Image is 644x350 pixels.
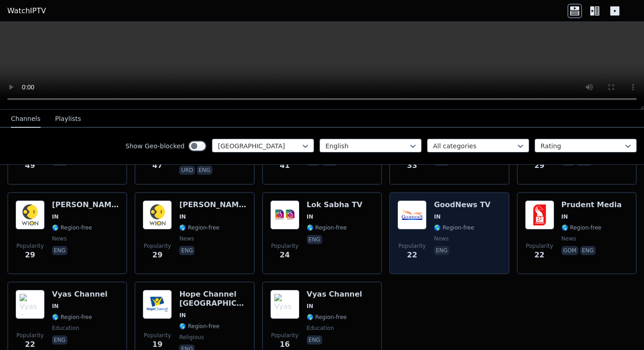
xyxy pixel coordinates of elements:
[534,160,544,171] span: 29
[280,160,290,171] span: 41
[179,290,246,308] h6: Hope Channel [GEOGRAPHIC_DATA]
[16,242,44,250] span: Popularity
[179,246,195,255] p: eng
[280,339,290,350] span: 16
[562,200,622,209] h6: Prudent Media
[434,224,474,231] span: 🌎 Region-free
[143,290,172,319] img: Hope Channel India
[179,334,204,341] span: religious
[52,213,59,220] span: IN
[179,200,246,209] h6: [PERSON_NAME]
[152,250,162,261] span: 29
[179,312,186,319] span: IN
[52,335,67,345] p: eng
[52,303,59,310] span: IN
[179,213,186,220] span: IN
[398,242,426,250] span: Popularity
[307,200,362,209] h6: Lok Sabha TV
[562,224,602,231] span: 🌎 Region-free
[307,313,347,321] span: 🌎 Region-free
[270,290,299,319] img: Vyas Channel
[270,200,299,230] img: Lok Sabha TV
[534,250,544,261] span: 22
[580,246,596,255] p: eng
[52,313,92,321] span: 🌎 Region-free
[52,246,67,255] p: eng
[562,213,568,220] span: IN
[143,200,172,230] img: WION
[11,110,41,128] button: Channels
[307,335,322,345] p: eng
[25,250,35,261] span: 29
[179,323,219,330] span: 🌎 Region-free
[434,200,490,209] h6: GoodNews TV
[55,110,81,128] button: Playlists
[271,242,299,250] span: Popularity
[307,290,362,299] h6: Vyas Channel
[271,332,299,339] span: Popularity
[562,246,578,255] p: gom
[52,200,119,209] h6: [PERSON_NAME]
[434,246,449,255] p: eng
[125,141,185,151] label: Show Geo-blocked
[307,303,314,310] span: IN
[307,235,322,244] p: eng
[280,250,290,261] span: 24
[179,235,194,242] span: news
[52,235,67,242] span: news
[15,290,45,319] img: Vyas Channel
[407,250,417,261] span: 22
[52,290,108,299] h6: Vyas Channel
[7,5,46,16] a: WatchIPTV
[525,200,554,230] img: Prudent Media
[434,213,441,220] span: IN
[15,200,45,230] img: WION
[434,235,448,242] span: news
[52,224,92,231] span: 🌎 Region-free
[407,160,417,171] span: 33
[526,242,553,250] span: Popularity
[144,332,171,339] span: Popularity
[179,166,195,175] p: urd
[307,224,347,231] span: 🌎 Region-free
[307,324,334,332] span: education
[397,200,427,230] img: GoodNews TV
[25,160,35,171] span: 49
[152,339,162,350] span: 19
[307,213,314,220] span: IN
[16,332,44,339] span: Popularity
[562,235,576,242] span: news
[152,160,162,171] span: 47
[144,242,171,250] span: Popularity
[25,339,35,350] span: 22
[179,224,219,231] span: 🌎 Region-free
[197,166,212,175] p: eng
[52,324,79,332] span: education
